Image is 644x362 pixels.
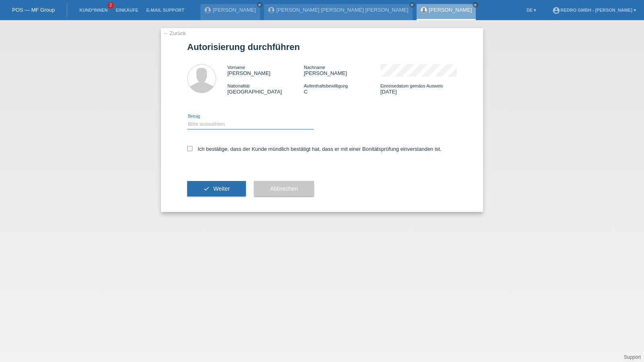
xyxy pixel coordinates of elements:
[107,2,114,9] span: 2
[410,3,414,7] i: close
[552,6,560,15] i: account_circle
[277,7,409,13] a: [PERSON_NAME] [PERSON_NAME] [PERSON_NAME]
[473,2,478,8] a: close
[187,181,246,196] button: check Weiter
[227,83,304,95] div: [GEOGRAPHIC_DATA]
[304,83,380,95] div: C
[227,65,245,70] span: Vorname
[142,8,188,12] a: E-Mail Support
[227,83,250,88] span: Nationalität
[548,8,640,12] a: account_circleRedro GmbH - [PERSON_NAME] ▾
[304,64,380,76] div: [PERSON_NAME]
[429,7,472,13] a: [PERSON_NAME]
[213,185,230,192] span: Weiter
[380,83,443,88] span: Einreisedatum gemäss Ausweis
[304,65,325,70] span: Nachname
[163,30,186,36] a: ← Zurück
[409,2,415,8] a: close
[380,83,457,95] div: [DATE]
[12,7,55,13] a: POS — MF Group
[270,185,298,192] span: Abbrechen
[203,185,210,192] i: check
[187,42,457,52] h1: Autorisierung durchführen
[522,8,540,12] a: DE ▾
[624,354,641,360] a: Support
[258,3,262,7] i: close
[227,64,304,76] div: [PERSON_NAME]
[304,83,348,88] span: Aufenthaltsbewilligung
[187,146,442,152] label: Ich bestätige, dass der Kunde mündlich bestätigt hat, dass er mit einer Bonitätsprüfung einversta...
[111,8,142,12] a: Einkäufe
[75,8,111,12] a: Kund*innen
[473,3,477,7] i: close
[213,7,256,13] a: [PERSON_NAME]
[257,2,262,8] a: close
[254,181,314,196] button: Abbrechen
